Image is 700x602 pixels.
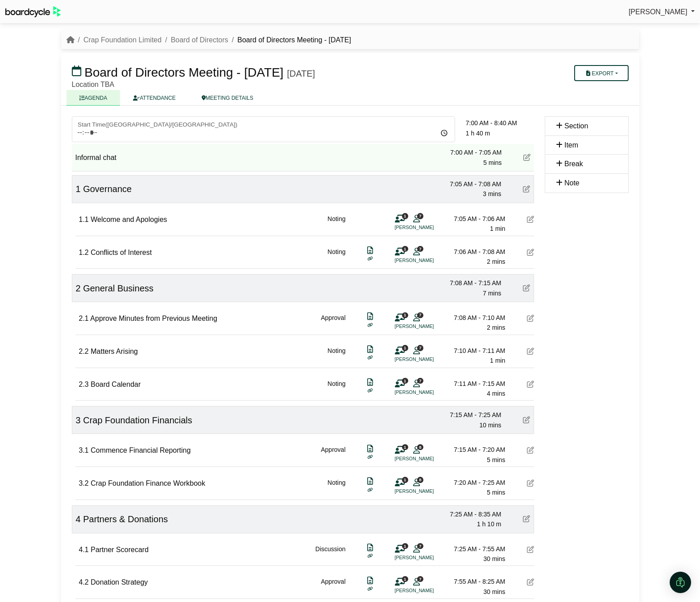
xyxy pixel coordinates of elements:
span: 30 mins [483,555,505,562]
div: 7:05 AM - 7:06 AM [443,214,505,224]
span: 1 [402,312,408,318]
span: 5 mins [487,456,505,463]
div: 7:25 AM - 8:35 AM [439,509,501,519]
span: 1 [402,345,408,351]
li: [PERSON_NAME] [395,487,462,495]
span: Partner Scorecard [91,546,149,553]
span: General Business [83,283,153,293]
div: 7:00 AM - 7:05 AM [439,147,502,157]
div: 7:00 AM - 8:40 AM [466,118,534,128]
span: Board of Directors Meeting - [DATE] [84,66,283,79]
span: Matters Arising [91,348,138,355]
span: Location TBA [72,81,115,88]
div: Open Intercom Messenger [670,572,691,593]
nav: breadcrumb [66,34,351,46]
li: [PERSON_NAME] [395,356,462,363]
div: Approval [321,577,345,597]
div: 7:20 AM - 7:25 AM [443,478,505,487]
span: 1 h 40 m [466,130,490,137]
div: 7:08 AM - 7:10 AM [443,313,505,323]
span: 1 [402,543,408,549]
span: Donation Strategy [91,578,148,586]
span: 2.1 [79,315,89,322]
div: 7:08 AM - 7:15 AM [439,278,501,288]
span: 1 min [490,225,505,232]
span: 30 mins [483,588,505,595]
div: Approval [321,445,345,465]
div: 7:10 AM - 7:11 AM [443,346,505,356]
span: Item [564,141,578,149]
span: 1 min [490,357,505,364]
div: Noting [327,214,345,234]
span: Governance [83,184,132,194]
span: 1 [402,444,408,450]
li: [PERSON_NAME] [395,389,462,396]
span: Conflicts of Interest [91,249,152,256]
span: Partners & Donations [83,514,168,524]
span: 8 [417,444,423,450]
span: 1 [402,477,408,483]
span: 3.2 [79,479,89,487]
div: 7:06 AM - 7:08 AM [443,247,505,257]
div: 7:25 AM - 7:55 AM [443,544,505,554]
div: [DATE] [287,68,315,79]
span: 10 mins [479,422,501,429]
span: Board Calendar [91,381,141,388]
span: Note [564,179,580,187]
span: 7 [417,312,423,318]
img: BoardcycleBlackGreen-aaafeed430059cb809a45853b8cf6d952af9d84e6e89e1f1685b34bfd5cb7d64.svg [5,6,61,17]
span: 2 mins [487,324,505,331]
div: 7:55 AM - 8:25 AM [443,577,505,586]
li: [PERSON_NAME] [395,323,462,330]
a: ATTENDANCE [120,90,188,106]
div: Discussion [315,544,346,564]
span: 7 [417,576,423,582]
span: 3 mins [483,190,501,197]
div: Noting [327,247,345,267]
li: [PERSON_NAME] [395,587,462,594]
div: Noting [327,346,345,366]
a: Crap Foundation Limited [83,36,162,44]
span: 7 [417,213,423,219]
span: 3 [76,415,81,425]
span: 2 mins [487,258,505,265]
span: 7 [417,378,423,384]
span: 7 mins [483,290,501,297]
span: Commence Financial Reporting [91,446,191,454]
div: 7:05 AM - 7:08 AM [439,179,501,189]
div: Noting [327,379,345,399]
span: 3.1 [79,446,89,454]
span: 7 [417,543,423,549]
span: Break [564,160,583,168]
a: AGENDA [66,90,120,106]
span: 1 [402,213,408,219]
span: Section [564,122,588,130]
span: 1.1 [79,216,89,223]
span: 2 [76,283,81,293]
div: 7:15 AM - 7:20 AM [443,445,505,455]
span: Crap Foundation Finance Workbook [91,479,205,487]
button: Export [574,65,628,81]
span: 8 [417,477,423,483]
span: 1.2 [79,249,89,256]
div: Approval [321,313,345,333]
span: 2.2 [79,348,89,355]
span: 5 mins [487,489,505,496]
span: 5 mins [483,159,501,166]
div: 7:15 AM - 7:25 AM [439,410,501,420]
div: 7:11 AM - 7:15 AM [443,379,505,389]
span: 7 [417,345,423,351]
li: [PERSON_NAME] [395,257,462,264]
span: 4.2 [79,578,89,586]
span: 4 [76,514,81,524]
span: 1 [402,246,408,252]
li: Board of Directors Meeting - [DATE] [228,34,351,46]
a: [PERSON_NAME] [629,6,695,18]
a: MEETING DETAILS [189,90,266,106]
span: [PERSON_NAME] [629,8,688,16]
li: [PERSON_NAME] [395,455,462,463]
span: Approve Minutes from Previous Meeting [90,315,217,322]
div: Noting [327,478,345,498]
span: 1 h 10 m [477,520,501,528]
span: Crap Foundation Financials [83,415,192,425]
